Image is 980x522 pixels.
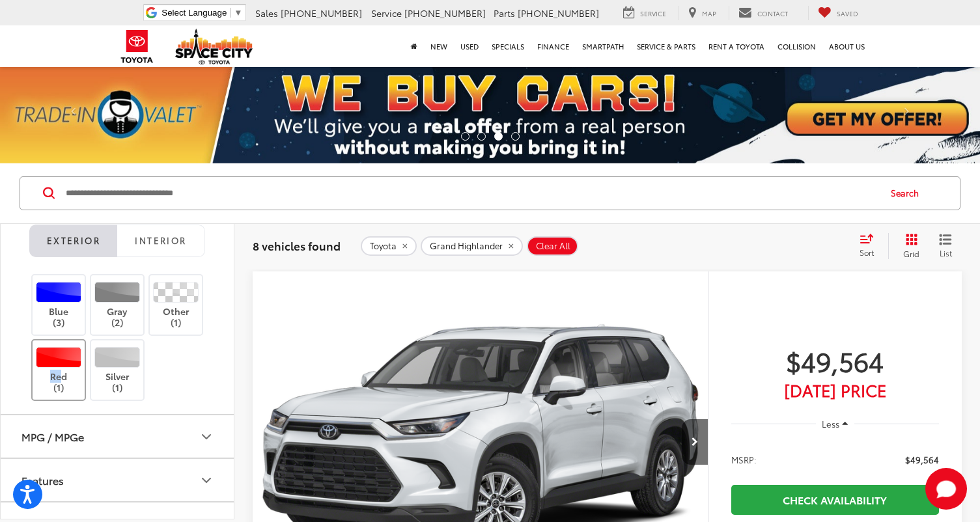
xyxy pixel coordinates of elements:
span: Interior [135,234,186,246]
button: Grid View [888,233,929,259]
span: [PHONE_NUMBER] [281,7,362,20]
button: FeaturesFeatures [1,459,235,501]
a: Contact [729,6,798,20]
button: Next image [682,419,708,465]
div: Features [199,473,214,488]
button: Clear All [527,236,578,256]
span: Parts [494,7,515,20]
a: My Saved Vehicles [808,6,868,20]
a: Collision [771,25,822,67]
a: Used [454,25,485,67]
button: Select sort value [853,233,888,259]
span: MSRP: [731,453,757,466]
span: Contact [757,8,788,18]
span: Service [640,8,666,18]
span: $49,564 [731,344,939,377]
a: Home [404,25,424,67]
img: Toyota [113,25,161,68]
label: Other (1) [150,282,203,328]
button: remove Grand%20Highlander [421,236,523,256]
button: remove Toyota [361,236,417,256]
span: Select Language [161,8,227,18]
a: Service [613,6,676,20]
span: Less [822,418,839,430]
button: Less [816,413,855,436]
span: ​ [230,8,231,18]
span: ▼ [234,8,242,18]
span: 8 vehicles found [253,238,341,253]
button: Toggle Chat Window [925,468,967,510]
a: Check Availability [731,485,939,514]
span: Service [371,7,402,20]
a: Finance [531,25,576,67]
span: Clear All [536,241,570,251]
span: [DATE] Price [731,383,939,396]
label: Blue (3) [33,282,85,328]
span: $49,564 [905,453,939,466]
button: Search [878,177,938,210]
button: MPG / MPGeMPG / MPGe [1,415,235,458]
span: Saved [837,8,858,18]
div: MPG / MPGe [21,430,84,443]
span: Sort [860,247,874,258]
a: Rent a Toyota [702,25,771,67]
button: List View [929,233,962,259]
a: Map [679,6,726,20]
a: Specials [485,25,531,67]
a: SmartPath [576,25,630,67]
span: Grand Highlander [430,241,503,251]
svg: Start Chat [925,468,967,510]
span: Map [702,8,716,18]
span: Grid [903,248,919,259]
label: Gray (2) [91,282,144,328]
a: New [424,25,454,67]
label: Silver (1) [91,347,144,393]
img: Space City Toyota [175,29,253,64]
span: [PHONE_NUMBER] [518,7,599,20]
span: Toyota [370,241,397,251]
a: Select Language​ [161,8,242,18]
div: MPG / MPGe [199,429,214,445]
label: Red (1) [33,347,85,393]
input: Search by Make, Model, or Keyword [64,178,878,209]
a: About Us [822,25,871,67]
a: Service & Parts [630,25,702,67]
span: [PHONE_NUMBER] [404,7,486,20]
span: List [939,247,952,258]
span: Sales [255,7,278,20]
div: Features [21,474,64,486]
